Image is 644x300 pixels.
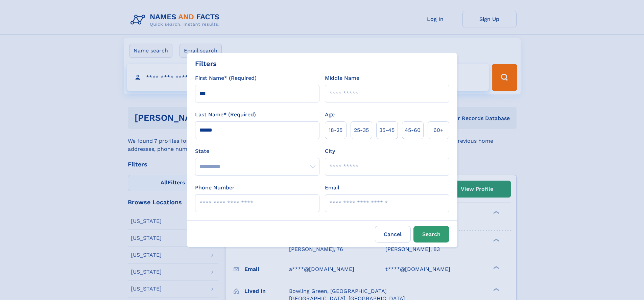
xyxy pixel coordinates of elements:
[195,74,257,82] label: First Name* (Required)
[354,126,369,134] span: 25‑35
[195,59,217,69] div: Filters
[325,74,359,82] label: Middle Name
[325,184,339,192] label: Email
[325,147,335,155] label: City
[195,184,235,192] label: Phone Number
[329,126,342,134] span: 18‑25
[405,126,421,134] span: 45‑60
[325,111,335,119] label: Age
[433,126,444,134] span: 60+
[375,226,411,243] label: Cancel
[379,126,395,134] span: 35‑45
[195,111,256,119] label: Last Name* (Required)
[413,226,449,243] button: Search
[195,147,319,155] label: State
